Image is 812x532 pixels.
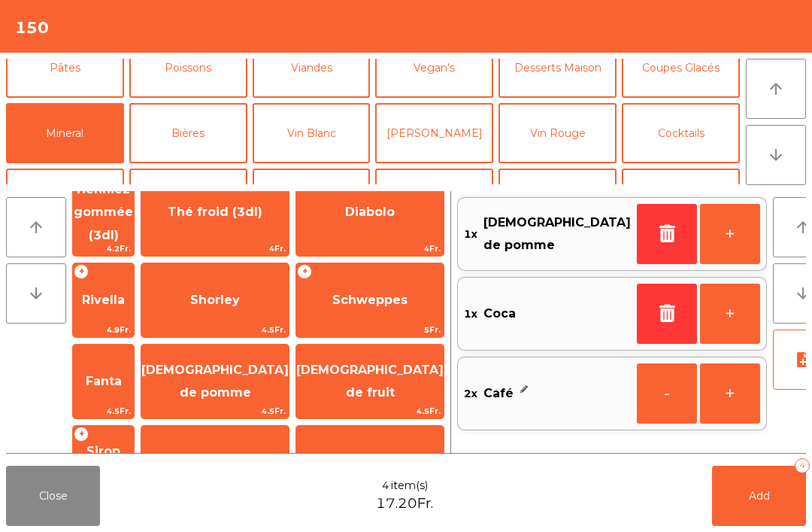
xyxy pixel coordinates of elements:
button: gobelet emporter [622,169,740,229]
span: Coca [483,302,516,325]
button: Menu évènement [253,169,371,229]
span: 4.9Fr. [73,323,134,337]
span: Schweppes [332,293,408,307]
div: 4 [795,458,810,473]
span: + [74,427,89,442]
button: Apéritifs [6,169,124,229]
span: [DEMOGRAPHIC_DATA] de pomme [141,363,289,400]
i: arrow_upward [767,80,785,98]
button: arrow_downward [6,263,66,324]
button: Digestifs [129,169,247,229]
span: 2x [464,382,477,405]
span: Diabolo [345,205,395,219]
span: 4Fr. [141,242,289,256]
i: arrow_downward [794,284,812,302]
i: arrow_upward [794,218,812,236]
button: - [637,363,697,424]
button: Vin Blanc [253,103,371,163]
button: Add4 [712,466,806,526]
span: 4.2Fr. [73,242,134,256]
button: arrow_downward [746,125,806,185]
span: + [297,264,312,279]
span: Fanta [86,374,122,388]
i: note_add [794,351,812,369]
button: Huîtres [375,169,493,229]
button: Cadeaux [498,169,617,229]
span: 4.5Fr. [296,404,444,418]
button: Mineral [6,103,124,163]
span: 4 [382,478,389,494]
i: arrow_downward [27,284,45,302]
button: + [700,204,760,264]
button: + [700,284,760,344]
span: 4.5Fr. [141,404,289,418]
span: 4Fr. [296,242,444,256]
span: 1x [464,302,477,325]
span: 4.5Fr. [141,323,289,337]
button: arrow_upward [746,59,806,119]
span: Shorley [190,293,240,307]
i: arrow_downward [767,146,785,164]
span: Rivella [82,293,125,307]
span: + [74,264,89,279]
span: 4.5Fr. [73,404,134,418]
button: Poissons [129,38,247,98]
span: [DEMOGRAPHIC_DATA] de pomme [483,211,631,257]
span: item(s) [391,478,428,494]
button: Close [6,466,100,526]
span: Henniez gommée (3dl) [74,182,133,242]
span: [DEMOGRAPHIC_DATA] de fruit [296,363,444,400]
button: Bières [129,103,247,163]
button: Vegan's [375,38,493,98]
button: Vin Rouge [498,103,617,163]
button: Cocktails [622,103,740,163]
i: arrow_upward [27,218,45,236]
span: Café [483,382,514,405]
span: Sirop (3dl) [86,444,120,481]
button: Coupes Glacés [622,38,740,98]
button: Pâtes [6,38,124,98]
span: Thé froid (3dl) [168,205,262,219]
button: [PERSON_NAME] [375,103,493,163]
span: 17.20Fr. [376,494,433,514]
button: Desserts Maison [498,38,617,98]
button: + [700,363,760,424]
button: arrow_upward [6,197,66,257]
span: Add [749,489,770,503]
span: 1x [464,211,477,257]
h4: 150 [15,17,49,39]
button: Viandes [253,38,371,98]
span: 5Fr. [296,323,444,337]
